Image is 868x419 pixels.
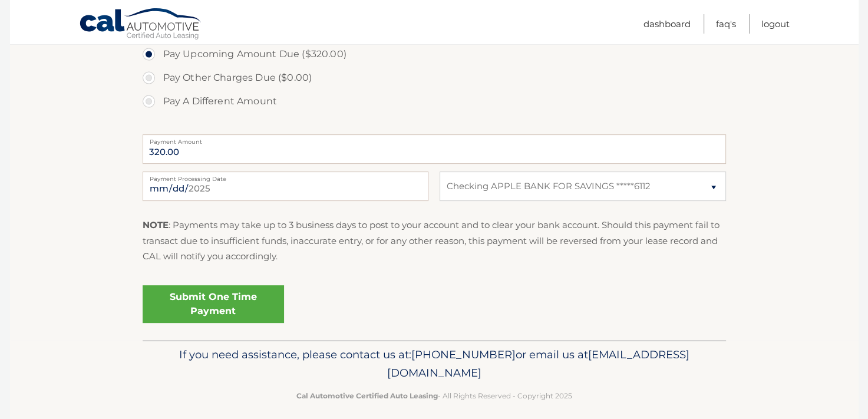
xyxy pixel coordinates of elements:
[411,348,516,361] span: [PHONE_NUMBER]
[143,42,726,66] label: Pay Upcoming Amount Due ($320.00)
[143,171,428,201] input: Payment Date
[143,66,726,90] label: Pay Other Charges Due ($0.00)
[150,345,718,383] p: If you need assistance, please contact us at: or email us at
[716,14,736,34] a: FAQ's
[143,134,726,164] input: Payment Amount
[143,90,726,113] label: Pay A Different Amount
[143,217,726,264] p: : Payments may take up to 3 business days to post to your account and to clear your bank account....
[643,14,691,34] a: Dashboard
[143,171,428,181] label: Payment Processing Date
[143,219,169,230] strong: NOTE
[150,390,718,402] p: - All Rights Reserved - Copyright 2025
[296,391,438,400] strong: Cal Automotive Certified Auto Leasing
[761,14,790,34] a: Logout
[143,134,726,144] label: Payment Amount
[79,8,203,42] a: Cal Automotive
[143,285,284,323] a: Submit One Time Payment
